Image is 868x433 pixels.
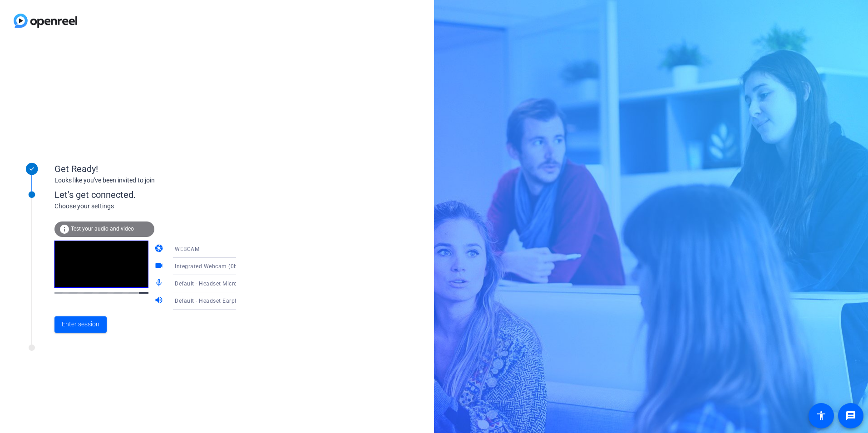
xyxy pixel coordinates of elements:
span: Enter session [62,320,99,329]
mat-icon: message [845,410,856,421]
div: Looks like you've been invited to join [54,176,236,185]
span: WEBCAM [175,246,199,252]
button: Enter session [54,316,107,333]
div: Get Ready! [54,162,236,176]
span: Test your audio and video [71,226,134,232]
div: Choose your settings [54,202,255,211]
mat-icon: accessibility [816,410,827,421]
span: Default - Headset Earphone (Zone Receiver) [175,297,290,304]
mat-icon: videocam [154,261,165,272]
span: Default - Headset Microphone (Zone Receiver) [175,280,296,287]
span: Integrated Webcam (0bda:555b) [175,262,261,270]
mat-icon: mic_none [154,278,165,289]
mat-icon: camera [154,244,165,255]
mat-icon: volume_up [154,295,165,306]
div: Let's get connected. [54,188,255,202]
mat-icon: info [59,224,70,235]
